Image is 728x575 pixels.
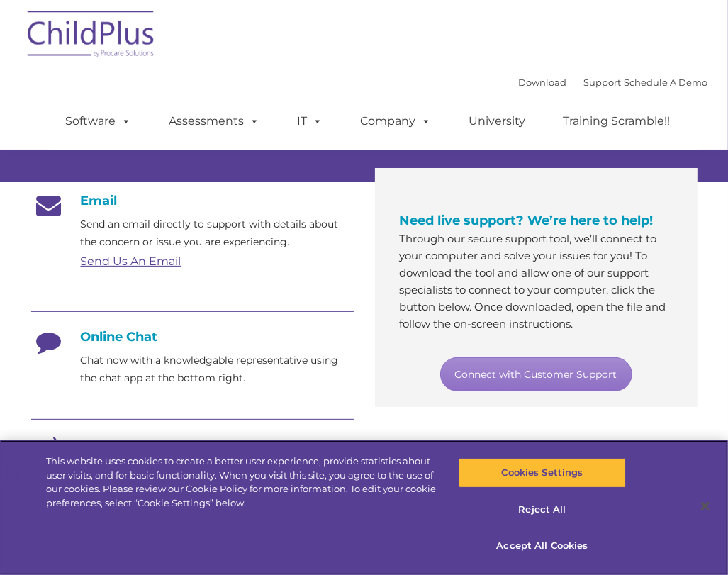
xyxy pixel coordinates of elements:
a: Schedule A Demo [625,77,708,88]
button: Reject All [459,495,626,525]
p: Chat now with a knowledgable representative using the chat app at the bottom right. [81,352,354,387]
div: This website uses cookies to create a better user experience, provide statistics about user visit... [46,454,437,510]
a: Connect with Customer Support [440,357,632,391]
a: Send Us An Email [81,255,181,268]
h4: Online Chat [31,329,354,345]
button: Accept All Cookies [459,531,626,561]
a: Company [347,107,446,135]
a: Assessments [155,107,274,135]
a: Training Scramble!! [549,107,685,135]
button: Cookies Settings [459,458,626,488]
h4: Email [31,193,354,208]
span: Need live support? We’re here to help! [400,213,654,228]
a: University [455,107,540,135]
button: Close [690,491,721,522]
a: Download [519,77,567,88]
p: Through our secure support tool, we’ll connect to your computer and solve your issues for you! To... [400,230,673,333]
a: Support [584,77,622,88]
p: Call [DATE] to be connected with a friendly support representative who's eager to help. [81,437,354,472]
a: Software [52,107,146,135]
p: Send an email directly to support with details about the concern or issue you are experiencing. [81,216,354,251]
font: | [519,77,708,88]
img: ChildPlus by Procare Solutions [21,1,162,72]
a: IT [284,107,337,135]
